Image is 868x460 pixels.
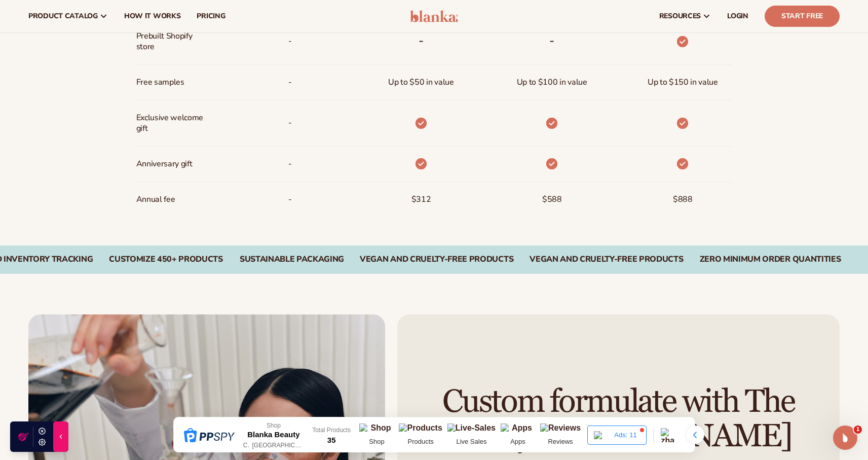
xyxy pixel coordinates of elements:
span: - [288,155,292,173]
span: How It Works [124,12,181,20]
b: - [549,32,554,49]
span: - [288,32,292,51]
span: $312 [411,190,431,209]
span: $888 [673,190,693,209]
a: Start Free [765,6,840,27]
div: VEGAN AND CRUELTY-FREE PRODUCTS [360,255,513,264]
span: Annual fee [136,190,175,209]
span: - [288,190,292,209]
span: - [288,73,292,92]
div: Vegan and Cruelty-Free Products [530,255,683,264]
h2: Custom formulate with The Lab by [PERSON_NAME] [426,385,811,453]
span: Prebuilt Shopify store [136,27,204,56]
span: Anniversary gift [136,155,193,173]
span: 1 [854,426,862,434]
div: CUSTOMIZE 450+ PRODUCTS [109,255,223,264]
span: Up to $50 in value [388,73,454,92]
span: LOGIN [727,12,748,20]
span: Up to $100 in value [517,73,587,92]
span: - [288,114,292,132]
span: pricing [197,12,225,20]
span: Up to $150 in value [648,73,718,92]
span: Exclusive welcome gift [136,109,204,138]
img: logo [410,10,458,22]
span: product catalog [28,12,98,20]
span: Free samples [136,73,184,92]
span: resources [659,12,701,20]
div: Zero Minimum Order QuantitieS [700,255,841,264]
b: - [419,32,424,49]
div: SUSTAINABLE PACKAGING [239,255,344,264]
iframe: Intercom live chat [833,426,857,450]
span: $588 [542,190,562,209]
